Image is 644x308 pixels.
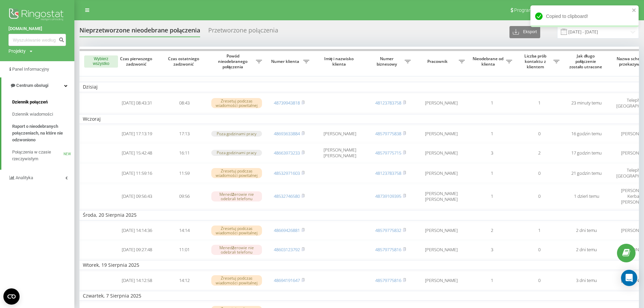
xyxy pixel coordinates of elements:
[113,271,161,289] td: [DATE] 14:12:58
[161,271,208,289] td: 14:12
[274,246,300,253] a: 48603123792
[12,146,74,165] a: Połączenia w czasie rzeczywistymNEW
[161,184,208,209] td: 09:56
[516,125,563,142] td: 0
[563,164,610,183] td: 21 godzin temu
[375,131,401,137] a: 48579775838
[414,125,468,142] td: [PERSON_NAME]
[12,96,74,108] a: Dziennik połączeń
[12,108,74,120] a: Dziennik wiadomości
[211,131,262,137] div: Poza godzinami pracy
[208,27,278,37] div: Przetworzone połączenia
[8,25,66,32] a: [DOMAIN_NAME]
[516,184,563,209] td: 0
[318,56,361,67] span: Imię i nazwisko klienta
[375,100,401,106] a: 48123783758
[414,143,468,162] td: [PERSON_NAME]
[1,77,74,94] a: Centrum obsługi
[12,99,48,105] span: Dziennik połączeń
[211,150,262,156] div: Poza godzinami pracy
[516,94,563,113] td: 1
[274,170,300,176] a: 48532971603
[468,94,516,113] td: 1
[113,184,161,209] td: [DATE] 09:56:43
[211,275,262,285] div: Zresetuj podczas wiadomości powitalnej
[468,125,516,142] td: 1
[414,94,468,113] td: [PERSON_NAME]
[274,277,300,283] a: 48694191647
[211,245,262,255] div: Menedżerowie nie odebrali telefonu
[468,143,516,162] td: 3
[12,149,64,162] span: Połączenia w czasie rzeczywistym
[211,53,256,69] span: Powód nieodebranego połączenia
[161,222,208,240] td: 14:14
[375,170,401,176] a: 48123783758
[519,53,553,69] span: Liczba prób kontaktu z klientem
[509,26,540,38] button: Eksport
[418,59,459,64] span: Pracownik
[516,271,563,289] td: 0
[16,83,48,88] span: Centrum obsługi
[113,241,161,259] td: [DATE] 09:27:48
[516,241,563,259] td: 0
[8,7,66,24] img: Ringostat logo
[8,48,26,54] div: Projekty
[516,222,563,240] td: 1
[211,226,262,236] div: Zresetuj podczas wiadomości powitalnej
[274,131,300,137] a: 48693633884
[274,100,300,106] a: 48739943818
[12,67,49,72] span: Panel Informacyjny
[269,59,303,64] span: Numer klienta
[375,277,401,283] a: 48579775816
[113,94,161,113] td: [DATE] 08:43:31
[313,143,367,162] td: [PERSON_NAME] [PERSON_NAME]
[16,175,33,180] span: Analityka
[161,125,208,142] td: 17:13
[414,271,468,289] td: [PERSON_NAME]
[12,111,53,118] span: Dziennik wiadomości
[12,120,74,146] a: Raport o nieodebranych połączeniach, na które nie odzwoniono
[375,150,401,156] a: 48579775715
[468,271,516,289] td: 1
[563,125,610,142] td: 16 godzin temu
[375,227,401,233] a: 48579775832
[313,125,367,142] td: [PERSON_NAME]
[166,56,202,67] span: Czas ostatniego zadzwonić
[468,222,516,240] td: 2
[563,94,610,113] td: 23 minuty temu
[370,56,405,67] span: Numer biznesowy
[3,288,20,305] button: Open CMP widget
[113,164,161,183] td: [DATE] 11:59:16
[468,164,516,183] td: 1
[84,55,118,68] button: Wybierz wszystko
[274,150,300,156] a: 48663973233
[472,56,506,67] span: Nieodebrane od klienta
[211,98,262,108] div: Zresetuj podczas wiadomości powitalnej
[516,143,563,162] td: 2
[514,7,550,13] span: Program poleceń
[563,271,610,289] td: 3 dni temu
[211,168,262,178] div: Zresetuj podczas wiadomości powitalnej
[113,125,161,142] td: [DATE] 17:13:19
[468,241,516,259] td: 3
[274,227,300,233] a: 48669426881
[632,7,637,14] button: close
[414,222,468,240] td: [PERSON_NAME]
[468,184,516,209] td: 1
[79,27,200,37] div: Nieprzetworzone nieodebrane połączenia
[113,222,161,240] td: [DATE] 14:14:36
[516,164,563,183] td: 0
[621,270,637,286] div: Open Intercom Messenger
[414,184,468,209] td: [PERSON_NAME] [PERSON_NAME]
[563,184,610,209] td: 1 dzień temu
[161,143,208,162] td: 16:11
[113,143,161,162] td: [DATE] 15:42:48
[375,193,401,199] a: 48739109395
[563,241,610,259] td: 2 dni temu
[119,56,155,67] span: Czas pierwszego zadzwonić
[375,246,401,253] a: 48579775816
[414,241,468,259] td: [PERSON_NAME]
[274,193,300,199] a: 48532746580
[161,241,208,259] td: 11:01
[8,34,66,46] input: Wyszukiwanie według numeru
